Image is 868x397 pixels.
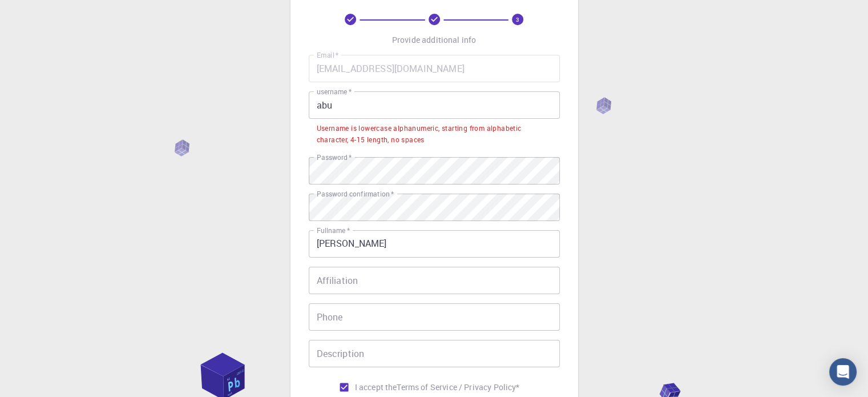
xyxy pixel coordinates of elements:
[317,87,352,97] label: username
[397,382,519,393] p: Terms of Service / Privacy Policy *
[355,382,397,393] span: I accept the
[317,226,350,235] label: Fullname
[317,123,552,146] div: Username is lowercase alphanumeric, starting from alphabetic character, 4-15 length, no spaces
[829,358,857,386] div: Open Intercom Messenger
[392,34,476,46] p: Provide additional info
[516,15,519,23] text: 3
[317,189,394,199] label: Password confirmation
[317,153,352,162] label: Password
[317,50,338,60] label: Email
[397,382,519,393] a: Terms of Service / Privacy Policy*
